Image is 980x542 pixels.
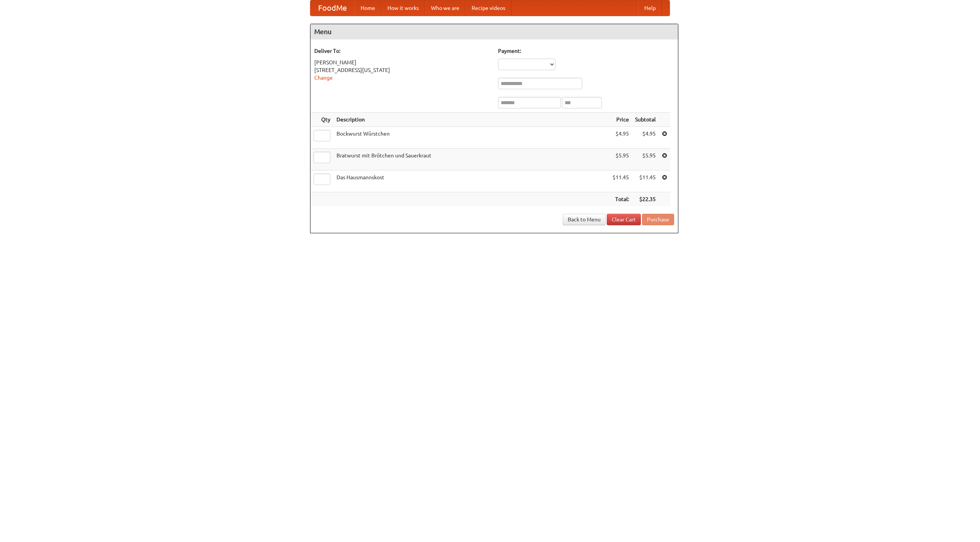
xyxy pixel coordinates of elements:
[333,149,609,170] td: Bratwurst mit Brötchen und Sauerkraut
[425,0,465,16] a: Who we are
[632,113,659,127] th: Subtotal
[638,0,662,16] a: Help
[609,113,632,127] th: Price
[609,170,632,192] td: $11.45
[632,127,659,149] td: $4.95
[632,149,659,170] td: $5.95
[314,47,490,55] h5: Deliver To:
[381,0,425,16] a: How it works
[310,24,678,39] h4: Menu
[310,0,354,16] a: FoodMe
[310,113,333,127] th: Qty
[314,66,490,74] div: [STREET_ADDRESS][US_STATE]
[314,75,333,81] a: Change
[333,170,609,192] td: Das Hausmannskost
[607,214,641,225] a: Clear Cart
[563,214,606,225] a: Back to Menu
[632,192,659,206] th: $22.35
[609,192,632,206] th: Total:
[314,59,490,66] div: [PERSON_NAME]
[632,170,659,192] td: $11.45
[333,127,609,149] td: Bockwurst Würstchen
[642,214,674,225] button: Purchase
[333,113,609,127] th: Description
[609,149,632,170] td: $5.95
[609,127,632,149] td: $4.95
[498,47,674,55] h5: Payment:
[354,0,381,16] a: Home
[465,0,511,16] a: Recipe videos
